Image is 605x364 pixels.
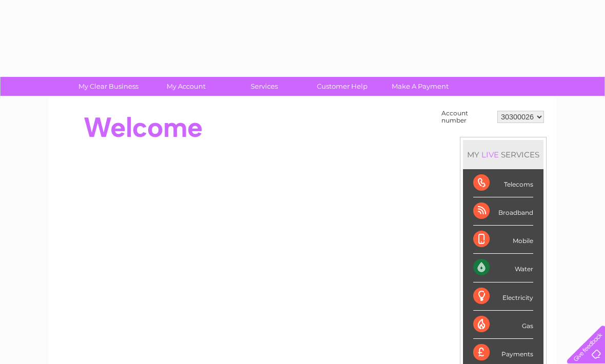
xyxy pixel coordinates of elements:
div: Gas [473,311,533,339]
div: Mobile [473,226,533,254]
td: Account number [439,107,495,127]
div: Telecoms [473,169,533,197]
a: My Clear Business [66,77,151,96]
a: Services [222,77,307,96]
div: Electricity [473,282,533,311]
div: LIVE [479,150,501,159]
div: Broadband [473,197,533,226]
div: Water [473,254,533,282]
a: My Account [144,77,229,96]
a: Customer Help [300,77,385,96]
a: Make A Payment [378,77,462,96]
div: MY SERVICES [463,140,543,169]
